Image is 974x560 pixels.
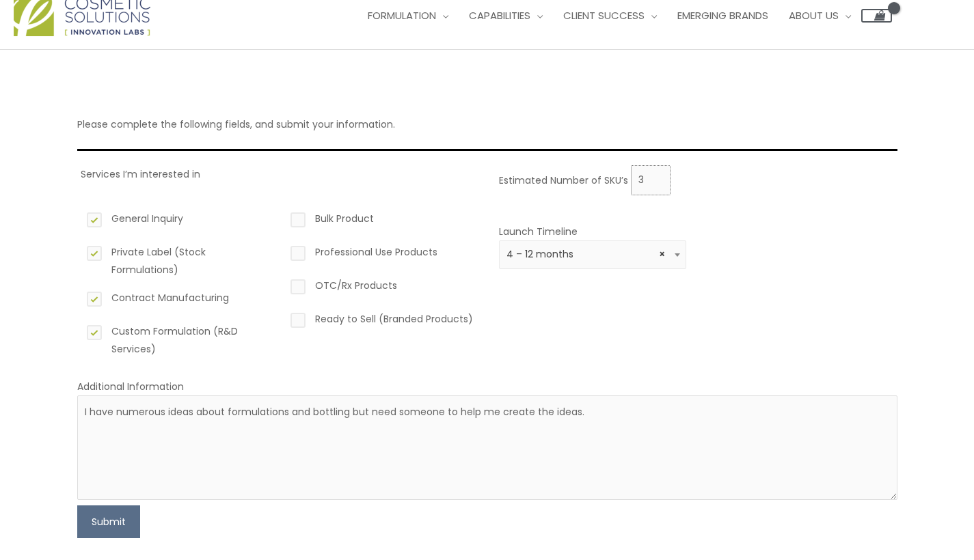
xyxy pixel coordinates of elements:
label: Ready to Sell (Branded Products) [288,310,476,333]
label: Professional Use Products [288,243,476,266]
button: Submit [77,505,140,538]
a: View Shopping Cart, empty [861,9,892,23]
span: 4 – 12 months [499,240,687,269]
span: Emerging Brands [677,8,768,23]
span: Formulation [368,8,436,23]
span: Remove all items [659,248,665,261]
label: Additional Information [77,380,184,393]
label: Contract Manufacturing [84,289,272,312]
span: About Us [789,8,839,23]
label: Estimated Number of SKU’s [499,173,628,186]
label: Custom Formulation (R&D Services) [84,322,272,358]
p: Please complete the following fields, and submit your information. [77,115,897,133]
span: 4 – 12 months [506,248,679,261]
label: OTC/Rx Products [288,277,476,300]
label: Services I’m interested in [81,167,200,181]
label: General Inquiry [84,210,272,233]
label: Bulk Product [288,210,476,233]
label: Private Label (Stock Formulations) [84,243,272,279]
span: Client Success [563,8,645,23]
span: Capabilities [469,8,530,23]
input: Please enter the estimated number of skus [631,165,671,195]
label: Launch Timeline [499,225,578,238]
